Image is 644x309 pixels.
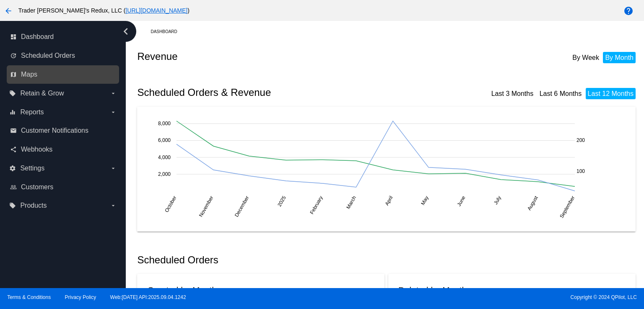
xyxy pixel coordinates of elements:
i: update [10,52,17,59]
li: By Month [603,52,636,63]
a: email Customer Notifications [10,124,117,137]
i: email [10,127,17,134]
span: Settings [20,165,44,172]
h2: Revenue [137,51,388,62]
text: 100 [576,168,585,174]
h2: Scheduled Orders & Revenue [137,87,388,98]
i: settings [9,165,16,172]
a: map Maps [10,68,117,81]
i: arrow_drop_down [110,109,117,116]
span: Products [20,202,47,209]
span: Copyright © 2024 QPilot, LLC [329,294,637,300]
text: 2025 [277,195,288,207]
span: Webhooks [21,146,52,153]
i: map [10,71,17,78]
span: Customers [21,183,53,191]
text: 200 [576,137,585,143]
i: local_offer [9,90,16,97]
text: April [384,195,394,206]
span: Scheduled Orders [21,52,75,59]
span: Customer Notifications [21,127,88,134]
h2: Created by Month [147,285,216,295]
a: Last 12 Months [588,90,634,97]
text: March [345,195,358,210]
text: November [198,195,215,218]
h2: Deleted by Month [398,285,467,295]
i: arrow_drop_down [110,202,117,209]
span: Maps [21,71,37,78]
a: Privacy Policy [65,294,96,300]
text: May [420,195,430,206]
text: February [309,195,324,215]
text: August [526,195,539,211]
a: Last 6 Months [540,90,582,97]
text: June [456,195,467,207]
span: Dashboard [21,33,54,41]
h2: Scheduled Orders [137,254,388,266]
mat-icon: help [623,6,634,16]
span: Reports [20,108,44,116]
text: 4,000 [158,154,171,160]
text: 8,000 [158,121,171,126]
text: September [559,195,576,219]
i: chevron_left [119,25,132,38]
span: Trader [PERSON_NAME]'s Redux, LLC ( ) [18,7,190,14]
span: Retain & Grow [20,90,64,97]
text: July [493,195,502,205]
i: equalizer [9,109,16,116]
a: update Scheduled Orders [10,49,117,62]
i: share [10,146,17,153]
a: Last 3 Months [491,90,534,97]
i: people_outline [10,184,17,191]
i: arrow_drop_down [110,165,117,172]
i: arrow_drop_down [110,90,117,97]
i: dashboard [10,33,17,40]
a: dashboard Dashboard [10,30,117,44]
a: Dashboard [151,25,184,38]
text: 6,000 [158,137,171,143]
a: share Webhooks [10,143,117,156]
a: [URL][DOMAIN_NAME] [125,7,187,14]
i: local_offer [9,202,16,209]
mat-icon: arrow_back [3,6,13,16]
text: 2,000 [158,171,171,177]
a: Terms & Conditions [7,294,51,300]
a: Web:[DATE] API:2025.09.04.1242 [110,294,186,300]
a: people_outline Customers [10,180,117,194]
li: By Week [570,52,601,63]
text: October [164,195,178,213]
text: December [234,195,250,218]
